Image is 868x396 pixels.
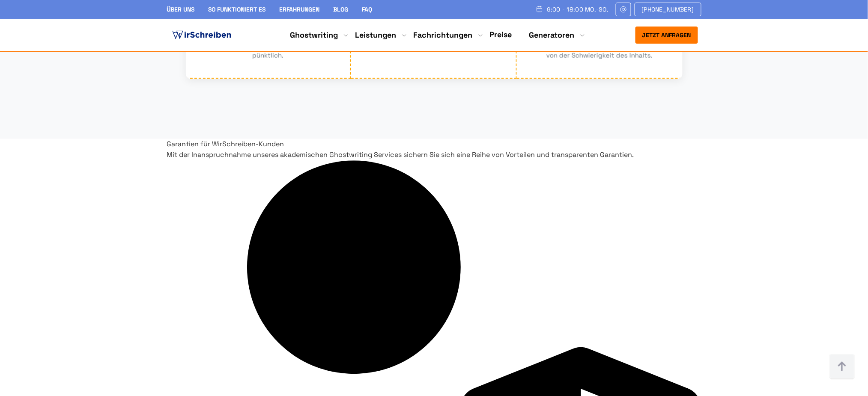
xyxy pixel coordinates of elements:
a: Blog [334,6,349,13]
img: logo ghostwriter-österreich [170,29,233,41]
a: Fachrichtungen [414,30,473,40]
span: 9:00 - 18:00 Mo.-So. [547,6,609,13]
button: Jetzt anfragen [635,27,698,44]
img: button top [829,354,855,380]
a: Über uns [167,6,195,13]
a: Generatoren [529,30,575,40]
a: Ghostwriting [290,30,338,40]
a: So funktioniert es [209,6,266,13]
img: Schedule [536,6,543,12]
a: Leistungen [355,30,397,40]
span: [PHONE_NUMBER] [642,6,694,13]
img: Email [620,6,627,13]
a: Preise [490,30,512,39]
a: [PHONE_NUMBER] [635,3,701,16]
a: Erfahrungen [280,6,320,13]
p: Mit der Inanspruchnahme unseres akademischen Ghostwriting Services sichern Sie sich eine Reihe vo... [167,149,701,160]
h2: Garantien für WirSchreiben-Kunden [167,139,701,150]
a: FAQ [362,6,373,13]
